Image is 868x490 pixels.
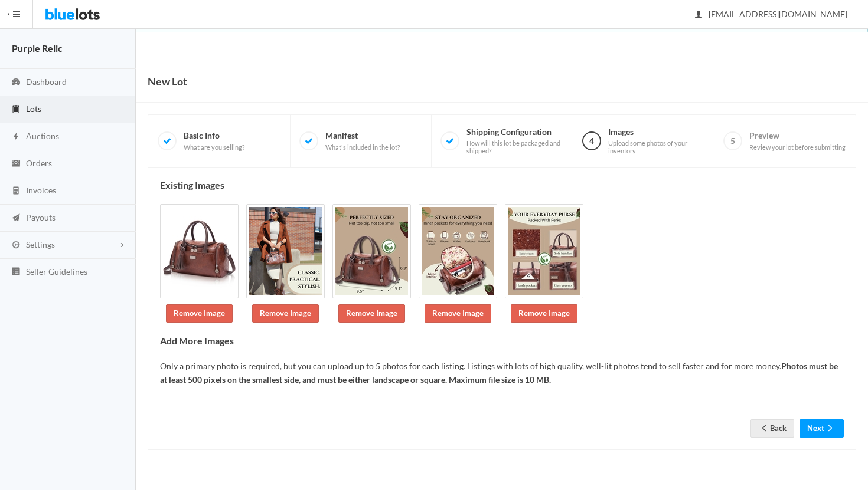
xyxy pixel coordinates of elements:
[10,213,22,224] ion-icon: paper plane
[26,267,87,277] span: Seller Guidelines
[160,361,838,384] b: Photos must be at least 500 pixels on the smallest side, and must be either landscape or square. ...
[338,304,405,323] a: Remove Image
[166,304,233,323] a: Remove Image
[26,131,59,141] span: Auctions
[749,130,846,151] span: Preview
[608,139,705,155] span: Upload some photos of your inventory
[824,423,836,435] ion-icon: arrow forward
[10,240,22,251] ion-icon: cog
[466,127,563,155] span: Shipping Configuration
[184,130,244,151] span: Basic Info
[332,204,411,298] img: 6fa012fd-2736-4e25-bb38-a6a176aaf84b-1738987257.jpg
[148,73,187,90] h1: New Lot
[749,143,846,152] span: Review your lot before submitting
[505,204,583,298] img: 88131ccd-baa9-42d1-a3fb-b9eafdc5a67f-1738987259.jpg
[160,360,844,386] p: Only a primary photo is required, but you can upload up to 5 photos for each listing. Listings wi...
[750,419,794,438] a: arrow backBack
[723,131,742,150] span: 5
[325,143,400,152] span: What's included in the lot?
[184,143,244,152] span: What are you selling?
[419,204,497,298] img: cdf3c9ba-f080-470b-8635-54b07563a430-1738987258.jpg
[693,9,704,21] ion-icon: person
[800,419,844,438] button: Nextarrow forward
[26,104,41,114] span: Lots
[466,139,563,155] span: How will this lot be packaged and shipped?
[160,204,239,298] img: 75684fb1-bedf-4326-84cb-0c9b7ae8b9fa-1738987253.jpeg
[10,77,22,88] ion-icon: speedometer
[26,185,56,195] span: Invoices
[10,104,22,116] ion-icon: clipboard
[160,336,844,346] h4: Add More Images
[10,267,22,278] ion-icon: list box
[252,304,319,323] a: Remove Image
[582,131,601,150] span: 4
[160,180,844,190] h4: Existing Images
[325,130,400,151] span: Manifest
[246,204,325,298] img: 032d6529-e307-4050-bac3-92da4616023d-1738987255.jpg
[26,158,52,168] span: Orders
[696,9,847,19] span: [EMAIL_ADDRESS][DOMAIN_NAME]
[608,127,705,155] span: Images
[425,304,491,323] a: Remove Image
[26,212,56,222] span: Payouts
[26,77,67,87] span: Dashboard
[758,423,770,435] ion-icon: arrow back
[12,42,63,54] strong: Purple Relic
[511,304,577,323] a: Remove Image
[26,239,55,249] span: Settings
[10,159,22,170] ion-icon: cash
[10,131,22,143] ion-icon: flash
[10,186,22,197] ion-icon: calculator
